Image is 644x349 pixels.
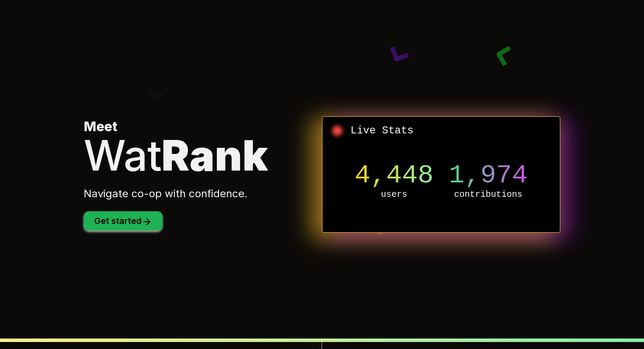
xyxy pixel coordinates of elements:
[162,130,268,181] span: Rank
[329,124,553,138] h2: Live Stats
[347,188,441,201] p: users
[84,119,322,176] h1: Meet
[441,188,535,201] p: contributions
[84,217,163,226] a: Get started
[84,187,322,201] p: Navigate co-op with confidence.
[441,162,535,188] p: 1,974
[84,130,162,181] span: Wat
[84,211,163,230] button: Get started
[347,162,441,188] p: 4,448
